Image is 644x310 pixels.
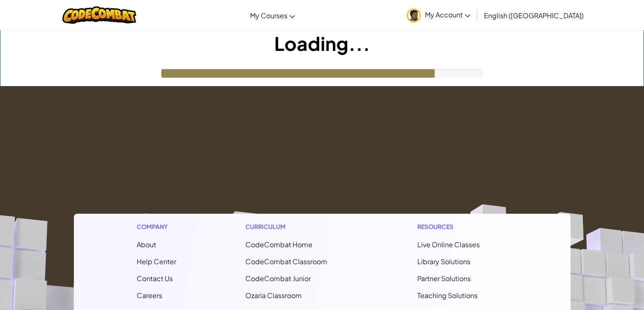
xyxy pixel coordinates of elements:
[137,222,176,231] h1: Company
[245,291,302,300] a: Ozaria Classroom
[137,240,156,249] a: About
[246,4,299,27] a: My Courses
[137,257,176,266] a: Help Center
[245,240,312,249] span: CodeCombat Home
[425,10,470,19] span: My Account
[417,274,471,283] a: Partner Solutions
[402,2,475,28] a: My Account
[480,4,588,27] a: English ([GEOGRAPHIC_DATA])
[417,291,478,300] a: Teaching Solutions
[137,274,173,283] span: Contact Us
[484,11,584,20] span: English ([GEOGRAPHIC_DATA])
[245,257,327,266] a: CodeCombat Classroom
[417,240,480,249] a: Live Online Classes
[245,222,348,231] h1: Curriculum
[417,257,470,266] a: Library Solutions
[137,291,162,300] a: Careers
[0,30,644,56] h1: Loading...
[250,11,287,20] span: My Courses
[245,274,311,283] a: CodeCombat Junior
[407,8,421,22] img: avatar
[62,6,137,24] img: CodeCombat logo
[417,222,508,231] h1: Resources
